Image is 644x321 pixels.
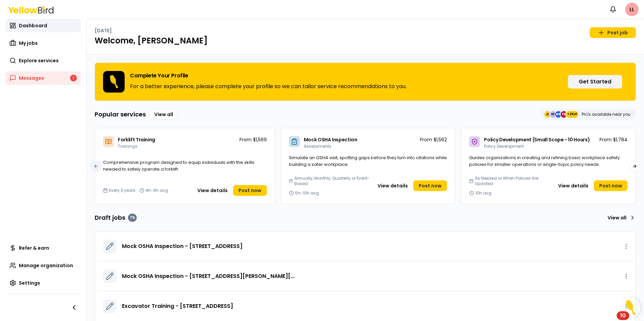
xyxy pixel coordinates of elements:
[554,180,592,191] button: View details
[19,280,40,286] span: Settings
[294,176,371,186] span: Annually, Monthly, Quarterly or Event-Based
[19,262,73,269] span: Manage organization
[469,154,620,168] span: Guides organizations in creating and refining basic workplace safety policies for smaller operati...
[95,27,112,34] p: [DATE]
[118,143,137,149] span: Trainings
[5,276,81,290] a: Settings
[304,143,331,149] span: Assessments
[420,136,447,143] p: From $1,562
[413,180,447,191] a: Post now
[605,212,636,223] a: View all
[109,188,135,193] span: Every 3 years
[122,242,243,250] a: Mock OSHA Inspection - [STREET_ADDRESS]
[484,136,590,143] span: Policy Development (Small Scope - 10 Hours)
[150,109,178,120] a: View all
[238,187,261,194] span: Post now
[484,143,524,149] span: Policy Development
[95,35,636,46] h1: Welcome, [PERSON_NAME]
[5,259,81,272] a: Manage organization
[568,75,622,88] button: Get Started
[239,136,267,143] p: From $1,569
[103,159,254,172] span: Comprehensive program designed to equip individuals with the skills needed to safely operate a fo...
[193,185,232,196] button: View details
[19,57,59,64] span: Explore services
[544,111,551,118] span: JL
[130,82,407,91] p: For a better experience, please complete your profile so we can tailor service recommendations to...
[582,112,631,117] p: Pro's available near you
[19,40,38,46] span: My jobs
[560,111,567,118] span: FD
[599,182,622,189] span: Post now
[70,75,77,81] div: 1
[95,63,636,101] div: Complete Your ProfileFor a better experience, please complete your profile so we can tailor servi...
[374,180,412,191] button: View details
[5,71,81,85] a: Messages1
[130,73,407,78] h3: Complete Your Profile
[419,182,442,189] span: Post now
[19,22,47,29] span: Dashboard
[118,136,155,143] span: Forklift Training
[5,36,81,50] a: My jobs
[555,111,562,118] span: MB
[95,213,137,222] h3: Draft jobs
[95,110,146,119] h3: Popular services
[590,27,636,38] a: Post job
[5,19,81,32] a: Dashboard
[289,154,447,168] span: Simulate an OSHA visit, spotting gaps before they turn into citations while building a safer work...
[5,54,81,67] a: Explore services
[620,297,641,318] button: Open Resource Center, 10 new notifications
[19,245,49,251] span: Refer & earn
[5,241,81,255] a: Refer & earn
[304,136,357,143] span: Mock OSHA Inspection
[567,111,577,118] span: +2641
[146,188,168,193] span: 4h-6h avg
[122,302,233,310] a: Excavator Training - [STREET_ADDRESS]
[625,3,639,16] span: LL
[600,136,627,143] p: From $1,784
[128,214,137,222] div: 75
[233,185,267,196] a: Post now
[295,190,319,196] span: 5h-10h avg
[475,176,551,186] span: As Needed or When Policies Are Updated
[550,111,556,118] span: SB
[594,180,627,191] a: Post now
[122,272,294,280] a: Mock OSHA Inspection - [STREET_ADDRESS][PERSON_NAME][PERSON_NAME]
[475,190,491,196] span: 10h avg
[19,75,44,81] span: Messages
